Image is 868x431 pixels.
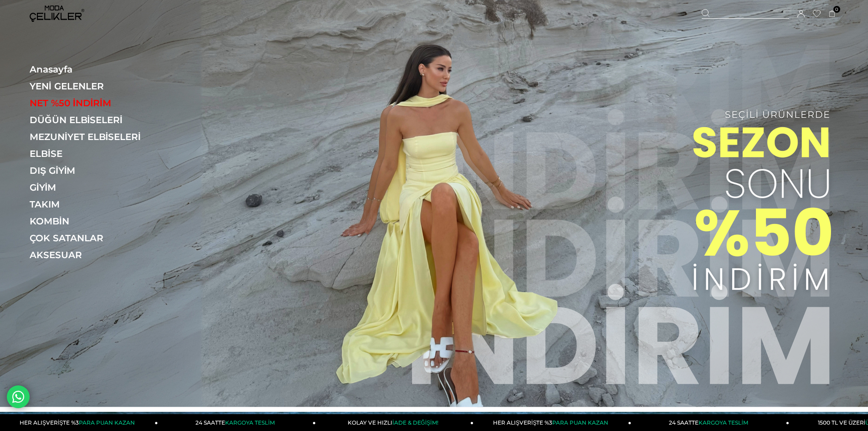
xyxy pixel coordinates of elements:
[316,414,473,431] a: KOLAY VE HIZLIİADE & DEĞİŞİM!
[30,98,155,109] a: NET %50 İNDİRİM
[30,182,155,193] a: GİYİM
[30,64,155,75] a: Anasayfa
[833,6,840,13] span: 0
[30,233,155,244] a: ÇOK SATANLAR
[30,131,155,142] a: MEZUNİYET ELBİSELERİ
[699,419,748,426] span: KARGOYA TESLİM
[30,81,155,92] a: YENİ GELENLER
[30,199,155,210] a: TAKIM
[829,10,836,17] a: 0
[473,414,631,431] a: HER ALIŞVERİŞTE %3PARA PUAN KAZAN
[30,114,155,125] a: DÜĞÜN ELBİSELERİ
[30,165,155,176] a: DIŞ GİYİM
[30,249,155,260] a: AKSESUAR
[30,5,84,22] img: logo
[552,419,608,426] span: PARA PUAN KAZAN
[225,419,274,426] span: KARGOYA TESLİM
[158,414,316,431] a: 24 SAATTEKARGOYA TESLİM
[79,419,135,426] span: PARA PUAN KAZAN
[632,414,789,431] a: 24 SAATTEKARGOYA TESLİM
[30,148,155,159] a: ELBİSE
[30,216,155,227] a: KOMBİN
[392,419,438,426] span: İADE & DEĞİŞİM!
